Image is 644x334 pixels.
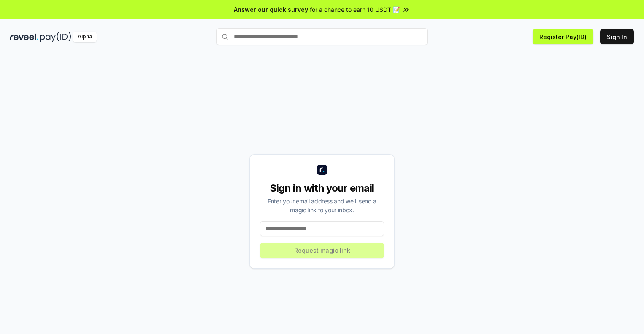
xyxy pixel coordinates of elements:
div: Sign in with your email [260,182,384,195]
button: Register Pay(ID) [533,29,593,44]
img: pay_id [40,32,71,42]
img: logo_small [317,165,327,175]
div: Alpha [73,32,97,42]
span: for a chance to earn 10 USDT 📝 [310,5,400,14]
span: Answer our quick survey [234,5,308,14]
img: reveel_dark [10,32,38,42]
div: Enter your email address and we’ll send a magic link to your inbox. [260,197,384,214]
button: Sign In [600,29,634,44]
